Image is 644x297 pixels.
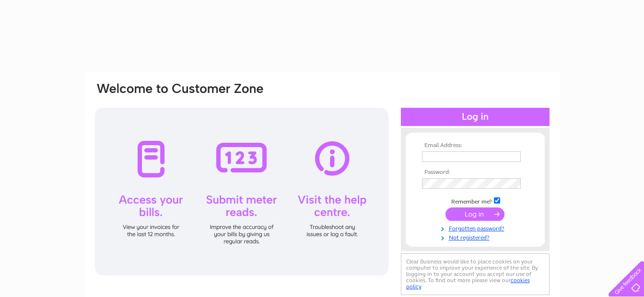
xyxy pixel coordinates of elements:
[422,232,531,241] a: Not registered?
[420,142,531,149] th: Email Address:
[420,196,531,206] td: Remember me?
[422,223,531,232] a: Forgotten password?
[406,277,530,290] a: cookies policy
[420,169,531,176] th: Password:
[401,253,550,295] div: Clear Business would like to place cookies on your computer to improve your experience of the sit...
[445,207,504,221] input: Submit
